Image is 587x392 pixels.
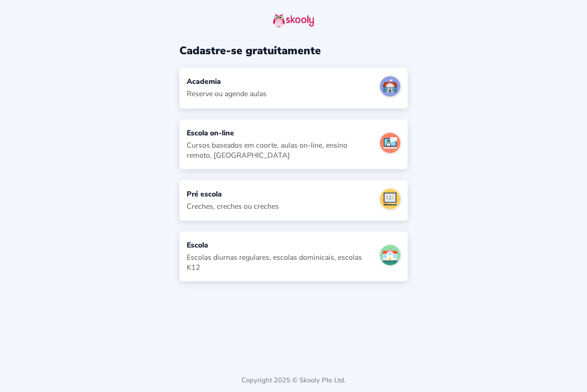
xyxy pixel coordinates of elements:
[179,43,408,58] div: Cadastre-se gratuitamente
[187,240,372,250] div: Escola
[273,13,314,28] img: skooly-logo.png
[187,201,279,211] div: Creches, creches ou creches
[187,89,267,99] div: Reserve ou agende aulas
[187,128,372,138] div: Escola on-line
[179,16,189,26] button: arrow back outline
[187,140,372,160] div: Cursos baseados em coorte, aulas on-line, ensino remoto, [GEOGRAPHIC_DATA]
[187,77,267,87] div: Academia
[187,189,279,199] div: Pré escola
[187,253,372,273] div: Escolas diurnas regulares, escolas dominicais, escolas K12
